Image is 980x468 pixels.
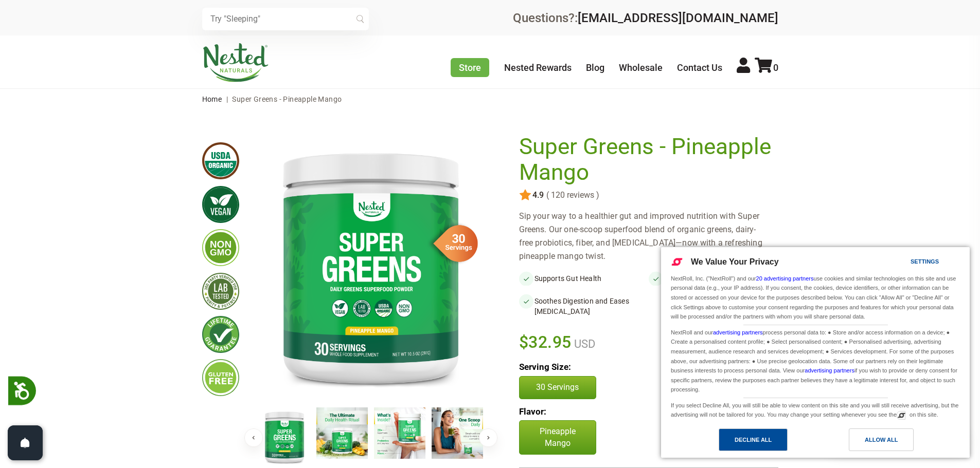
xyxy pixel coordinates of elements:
[202,43,269,82] img: Nested Naturals
[32,8,133,23] span: The Nested Loyalty Program
[619,62,663,73] a: Wholesale
[202,273,239,310] img: thirdpartytested
[202,95,222,103] a: Home
[815,428,964,456] a: Allow All
[479,428,497,447] button: Next
[586,62,604,73] a: Blog
[773,62,778,73] span: 0
[713,329,763,335] a: advertising partners
[316,407,368,459] img: Super Greens - Pineapple Mango
[669,273,962,323] div: NextRoll, Inc. ("NextRoll") and our use cookies and similar technologies on this site and use per...
[451,58,489,77] a: Store
[519,331,572,353] span: $32.95
[256,134,486,399] img: Super Greens - Pineapple Mango
[519,294,649,319] li: Soothes Digestion and Eases [MEDICAL_DATA]
[667,428,815,456] a: Decline All
[649,271,778,286] li: Boosts Daily Nutrition
[202,229,239,266] img: gmofree
[202,89,778,109] nav: breadcrumbs
[893,253,917,272] a: Settings
[202,8,369,30] input: Try "Sleeping"
[519,376,596,399] button: 30 Servings
[865,434,898,445] div: Allow All
[432,407,483,459] img: Super Greens - Pineapple Mango
[519,189,531,201] img: star.svg
[735,434,772,445] div: Decline All
[911,256,939,267] div: Settings
[8,425,43,460] button: Open
[504,62,572,73] a: Nested Rewards
[805,367,854,373] a: advertising partners
[669,398,962,421] div: If you select Decline All, you will still be able to view content on this site and you will still...
[244,428,263,447] button: Previous
[519,420,596,455] p: Pineapple Mango
[519,134,773,185] h1: Super Greens - Pineapple Mango
[202,186,239,223] img: vegan
[572,338,595,350] span: USD
[519,271,649,286] li: Supports Gut Health
[544,191,599,200] span: ( 120 reviews )
[224,95,230,103] span: |
[530,382,585,393] p: 30 Servings
[519,362,571,372] b: Serving Size:
[519,210,778,263] div: Sip your way to a healthier gut and improved nutrition with Super Greens. Our one-scoop superfood...
[519,406,546,417] b: Flavor:
[755,62,778,73] a: 0
[669,325,962,396] div: NextRoll and our process personal data to: ● Store and/or access information on a device; ● Creat...
[426,221,478,266] img: sg-servings-30.png
[756,275,814,282] a: 20 advertising partners
[531,191,544,200] span: 4.9
[513,12,778,24] div: Questions?:
[202,142,239,179] img: usdaorganic
[202,359,239,396] img: glutenfree
[578,11,778,25] a: [EMAIL_ADDRESS][DOMAIN_NAME]
[691,257,779,266] span: We Value Your Privacy
[677,62,722,73] a: Contact Us
[232,95,342,103] span: Super Greens - Pineapple Mango
[202,316,239,353] img: lifetimeguarantee
[259,407,310,466] img: Super Greens - Pineapple Mango
[374,407,425,459] img: Super Greens - Pineapple Mango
